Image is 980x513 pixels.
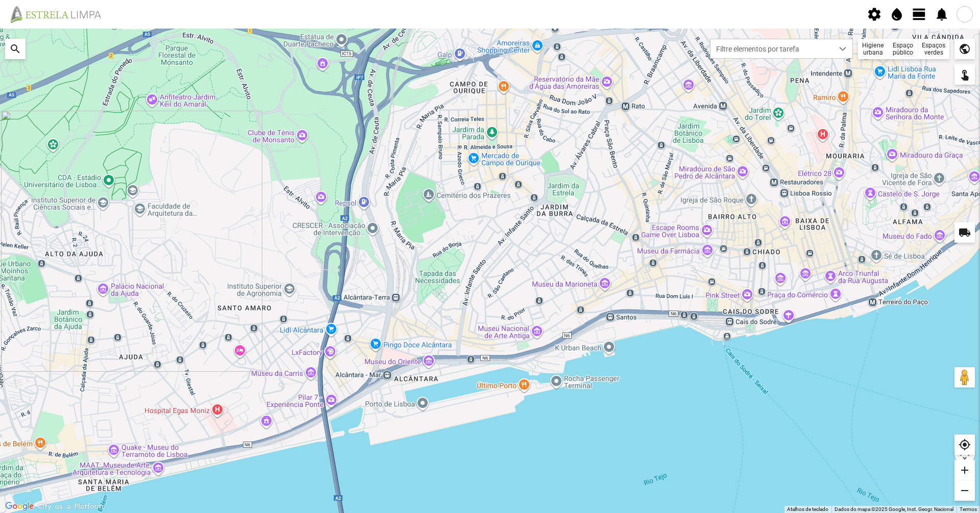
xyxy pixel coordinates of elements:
img: file [7,5,112,23]
span: Dados do mapa ©2025 Google, Inst. Geogr. Nacional [835,506,953,512]
button: Atalhos de teclado [787,506,828,513]
div: add [954,460,975,480]
div: Espaço público [889,39,918,59]
span: Filtre elementos por tarefa [710,39,833,58]
div: Higiene urbana [858,39,889,59]
span: notifications [934,7,949,22]
div: search [5,39,26,59]
a: Termos (abre num novo separador) [960,506,977,512]
div: my_location [954,434,975,455]
div: Espaços verdes [918,39,949,59]
a: Abrir esta área no Google Maps (abre uma nova janela) [3,500,36,513]
button: Arraste o Pegman para o mapa para abrir o Street View [954,367,975,388]
span: water_drop [889,7,904,22]
div: dropdown trigger [833,39,853,58]
div: remove [954,480,975,501]
span: settings [867,7,882,22]
div: touch_app [954,64,975,85]
div: public [954,39,975,59]
span: view_day [912,7,927,22]
div: local_shipping [954,222,975,243]
img: Google [3,500,36,513]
